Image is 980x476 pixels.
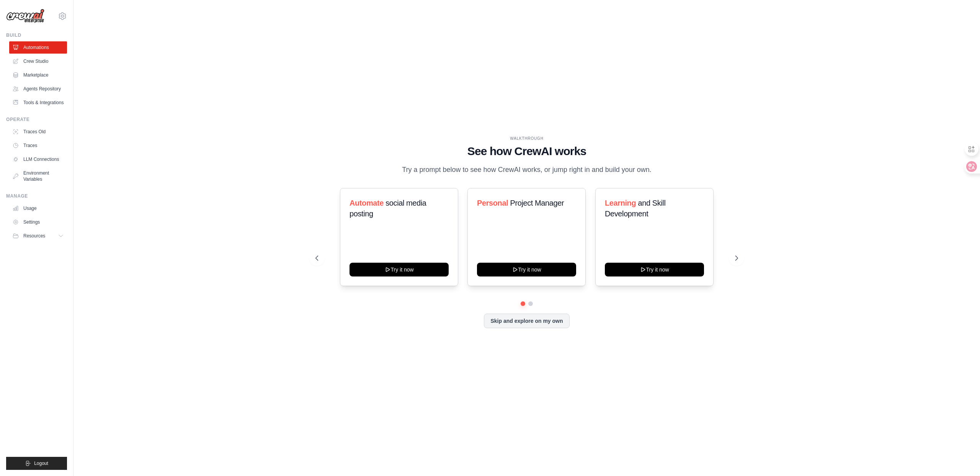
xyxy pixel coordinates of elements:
a: Usage [9,202,67,214]
a: Traces [9,139,67,152]
a: LLM Connections [9,153,67,165]
img: Logo [6,9,44,23]
div: Manage [6,193,67,199]
a: Marketplace [9,69,67,81]
span: Personal [477,199,508,207]
a: Agents Repository [9,83,67,95]
h1: See how CrewAI works [315,144,738,158]
a: Crew Studio [9,55,67,67]
button: Try it now [605,263,704,276]
a: Environment Variables [9,167,67,185]
span: Learning [605,199,636,207]
span: Project Manager [510,199,564,207]
span: social media posting [350,199,426,218]
a: Tools & Integrations [9,97,67,109]
a: Settings [9,216,67,228]
button: Try it now [350,263,449,276]
span: and Skill Development [605,199,665,218]
button: Skip and explore on my own [484,314,569,328]
button: Logout [6,457,67,470]
a: Traces Old [9,126,67,138]
p: Try a prompt below to see how CrewAI works, or jump right in and build your own. [398,164,655,175]
button: Try it now [477,263,576,276]
iframe: Chat Widget [942,439,980,476]
div: Build [6,32,67,38]
div: WALKTHROUGH [315,136,738,141]
a: Automations [9,41,67,54]
div: Operate [6,116,67,123]
button: Resources [9,230,67,242]
span: Automate [350,199,384,207]
span: Resources [23,233,45,239]
span: Logout [34,460,48,466]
